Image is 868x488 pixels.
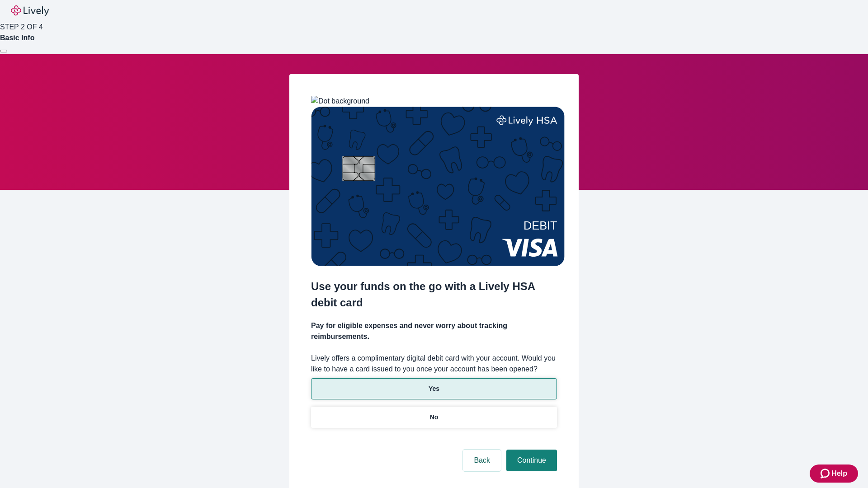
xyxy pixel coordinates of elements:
[429,384,439,394] p: Yes
[311,378,557,399] button: Yes
[821,468,831,479] svg: Zendesk support icon
[311,407,557,428] button: No
[506,450,557,471] button: Continue
[11,5,49,16] img: Lively
[831,468,847,479] span: Help
[311,320,557,342] h4: Pay for eligible expenses and never worry about tracking reimbursements.
[430,413,439,422] p: No
[311,107,565,266] img: Debit card
[311,353,557,375] label: Lively offers a complimentary digital debit card with your account. Would you like to have a card...
[311,278,557,311] h2: Use your funds on the go with a Lively HSA debit card
[311,96,369,107] img: Dot background
[810,465,858,483] button: Zendesk support iconHelp
[463,450,501,471] button: Back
